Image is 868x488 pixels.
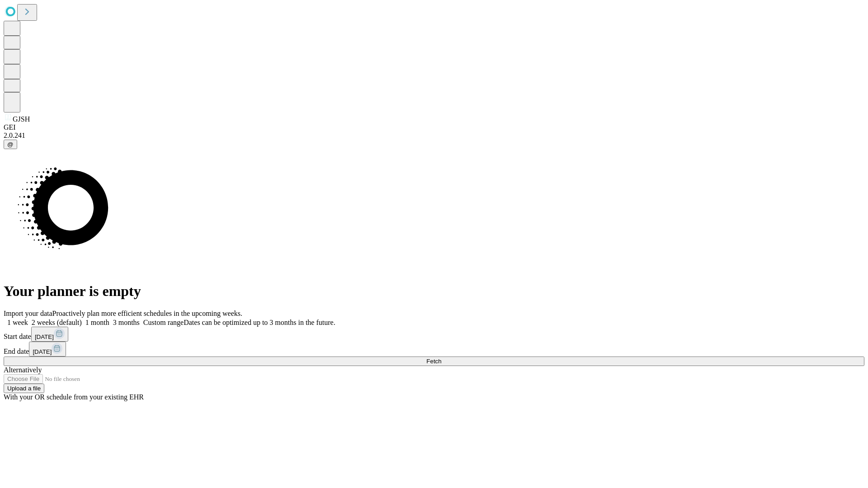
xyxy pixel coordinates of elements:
span: Import your data [4,310,52,317]
span: 3 months [113,319,140,326]
button: Upload a file [4,384,44,393]
span: 1 week [7,319,28,326]
button: [DATE] [29,342,66,357]
h1: Your planner is empty [4,283,864,300]
div: GEI [4,123,864,131]
span: Dates can be optimized up to 3 months in the future. [184,319,335,326]
div: End date [4,342,864,357]
span: 2 weeks (default) [32,319,82,326]
span: Alternatively [4,366,42,374]
div: Start date [4,327,864,342]
button: Fetch [4,357,864,366]
span: 1 month [85,319,109,326]
span: With your OR schedule from your existing EHR [4,393,144,401]
span: [DATE] [33,348,52,355]
span: Fetch [426,358,441,365]
button: @ [4,140,17,149]
span: [DATE] [35,333,54,340]
span: @ [7,141,14,148]
span: Proactively plan more efficient schedules in the upcoming weeks. [52,310,242,317]
span: Custom range [143,319,184,326]
button: [DATE] [31,327,68,342]
div: 2.0.241 [4,131,864,140]
span: GJSH [13,115,30,123]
